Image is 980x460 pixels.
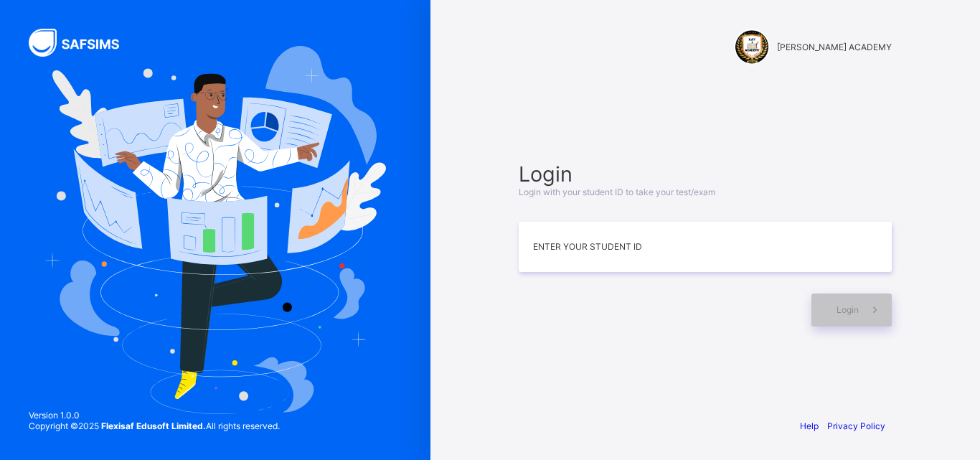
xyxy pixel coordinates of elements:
span: Login with your student ID to take your test/exam [519,187,715,197]
span: Login [837,304,859,315]
span: Version 1.0.0 [29,410,280,421]
img: SAFSIMS Logo [29,29,136,57]
a: Help [800,421,819,431]
span: [PERSON_NAME] ACADEMY [777,42,892,52]
img: Hero Image [44,46,386,413]
strong: Flexisaf Edusoft Limited. [101,421,206,431]
span: Login [519,161,892,187]
a: Privacy Policy [827,421,885,431]
span: Copyright © 2025 All rights reserved. [29,421,280,431]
